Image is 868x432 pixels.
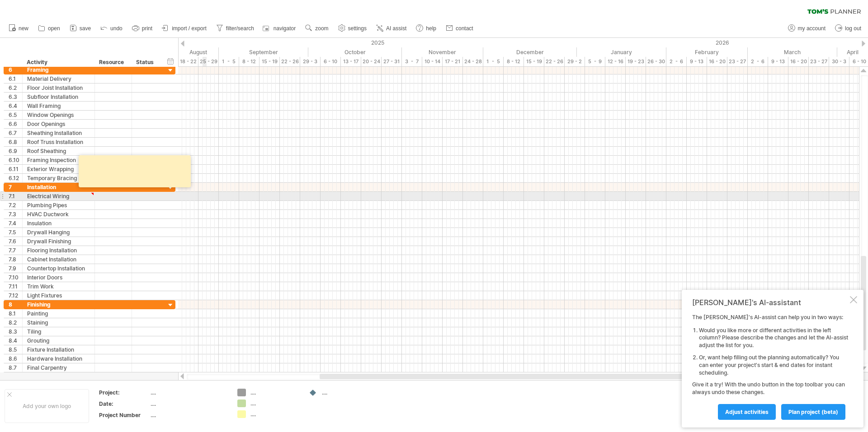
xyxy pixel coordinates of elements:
[27,363,90,372] div: Final Carpentry
[80,25,91,32] span: save
[27,336,90,345] div: Grouting
[845,25,861,32] span: log out
[9,237,22,246] div: 7.6
[544,57,565,66] div: 22 - 26
[9,345,22,354] div: 8.5
[9,354,22,363] div: 8.6
[99,400,149,408] div: Date:
[443,57,463,66] div: 17 - 21
[27,354,90,363] div: Hardware Installation
[725,409,769,415] span: Adjust activities
[27,246,90,255] div: Flooring Installation
[382,57,402,66] div: 27 - 31
[9,282,22,291] div: 7.11
[9,165,22,173] div: 6.11
[99,389,149,396] div: Project:
[443,23,476,34] a: contact
[748,57,768,66] div: 2 - 6
[27,147,90,155] div: Roof Sheathing
[605,57,626,66] div: 12 - 16
[9,273,22,282] div: 7.10
[136,58,156,67] div: Status
[463,57,483,66] div: 24 - 28
[577,47,666,57] div: January 2026
[226,25,254,32] span: filter/search
[585,57,605,66] div: 5 - 9
[259,57,280,66] div: 15 - 19
[699,354,848,376] li: Or, want help filling out the planning automatically? You can enter your project's start & end da...
[402,47,483,57] div: November 2025
[27,84,90,92] div: Floor Joist Installation
[781,404,845,420] a: plan project (beta)
[172,25,207,32] span: import / export
[687,57,707,66] div: 9 - 13
[565,57,585,66] div: 29 - 2
[142,25,152,32] span: print
[504,57,524,66] div: 8 - 12
[98,23,125,34] a: undo
[151,389,226,396] div: ....
[422,57,443,66] div: 10 - 14
[9,138,22,146] div: 6.8
[6,23,31,34] a: new
[374,23,409,34] a: AI assist
[9,363,22,372] div: 8.7
[483,47,577,57] div: December 2025
[9,210,22,218] div: 7.3
[27,228,90,237] div: Drywall Hanging
[250,410,300,418] div: ....
[27,102,90,110] div: Wall Framing
[9,102,22,110] div: 6.4
[27,129,90,137] div: Sheathing Installation
[315,25,328,32] span: zoom
[336,23,369,34] a: settings
[250,389,300,396] div: ....
[829,57,849,66] div: 30 - 3
[27,201,90,209] div: Plumbing Pipes
[178,57,198,66] div: 18 - 22
[27,111,90,119] div: Window Openings
[9,84,22,92] div: 6.2
[5,389,89,423] div: Add your own logo
[27,309,90,318] div: Painting
[27,174,90,182] div: Temporary Bracing
[198,57,219,66] div: 25 - 29
[27,255,90,264] div: Cabinet Installation
[456,25,473,32] span: contact
[626,57,646,66] div: 19 - 23
[666,47,748,57] div: February 2026
[27,318,90,327] div: Staining
[707,57,727,66] div: 16 - 20
[9,74,22,83] div: 6.1
[160,23,209,34] a: import / export
[27,138,90,146] div: Roof Truss Installation
[250,399,300,407] div: ....
[9,219,22,228] div: 7.4
[699,327,848,349] li: Would you like more or different activities in the left column? Please describe the changes and l...
[261,23,298,34] a: navigator
[151,400,226,408] div: ....
[219,47,308,57] div: September 2025
[27,264,90,273] div: Countertop Installation
[308,47,402,57] div: October 2025
[9,318,22,327] div: 8.2
[300,57,321,66] div: 29 - 3
[27,165,90,173] div: Exterior Wrapping
[9,246,22,255] div: 7.7
[718,404,776,420] a: Adjust activities
[48,25,60,32] span: open
[27,210,90,218] div: HVAC Ductwork
[27,273,90,282] div: Interior Doors
[9,120,22,128] div: 6.6
[9,65,22,74] div: 6
[9,147,22,155] div: 6.9
[130,23,155,34] a: print
[402,57,422,66] div: 3 - 7
[9,192,22,200] div: 7.1
[27,192,90,200] div: Electrical Wiring
[19,25,28,32] span: new
[748,47,837,57] div: March 2026
[788,57,809,66] div: 16 - 20
[322,389,371,396] div: ....
[9,255,22,264] div: 7.8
